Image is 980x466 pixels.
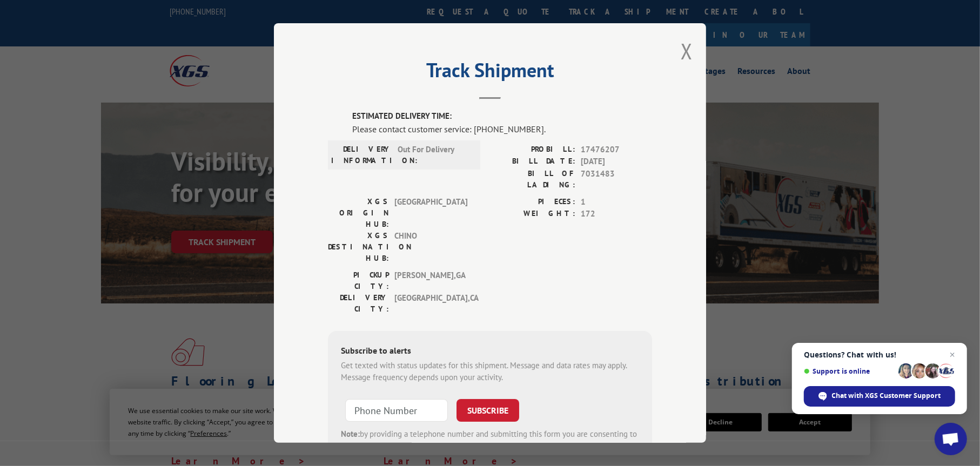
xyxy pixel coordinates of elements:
[804,350,955,359] span: Questions? Chat with us!
[804,367,895,375] span: Support is online
[946,348,959,361] span: Close chat
[935,423,967,455] div: Open chat
[490,144,575,156] label: PROBILL:
[341,428,639,465] div: by providing a telephone number and submitting this form you are consenting to be contacted by SM...
[581,168,652,191] span: 7031483
[328,230,389,264] label: XGS DESTINATION HUB:
[345,399,448,422] input: Phone Number
[394,230,467,264] span: CHINO
[398,144,471,166] span: Out For Delivery
[490,168,575,191] label: BILL OF LADING:
[581,144,652,156] span: 17476207
[394,269,467,292] span: [PERSON_NAME] , GA
[331,144,392,166] label: DELIVERY INFORMATION:
[328,63,652,83] h2: Track Shipment
[328,269,389,292] label: PICKUP CITY:
[394,292,467,315] span: [GEOGRAPHIC_DATA] , CA
[341,429,360,439] strong: Note:
[352,110,652,123] label: ESTIMATED DELIVERY TIME:
[328,292,389,315] label: DELIVERY CITY:
[328,196,389,230] label: XGS ORIGIN HUB:
[581,156,652,168] span: [DATE]
[490,208,575,220] label: WEIGHT:
[352,123,652,136] div: Please contact customer service: [PHONE_NUMBER].
[457,399,519,422] button: SUBSCRIBE
[490,156,575,168] label: BILL DATE:
[490,196,575,208] label: PIECES:
[341,344,639,360] div: Subscribe to alerts
[581,196,652,208] span: 1
[581,208,652,220] span: 172
[394,196,467,230] span: [GEOGRAPHIC_DATA]
[804,386,955,407] div: Chat with XGS Customer Support
[681,37,693,65] button: Close modal
[341,360,639,384] div: Get texted with status updates for this shipment. Message and data rates may apply. Message frequ...
[832,391,941,401] span: Chat with XGS Customer Support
